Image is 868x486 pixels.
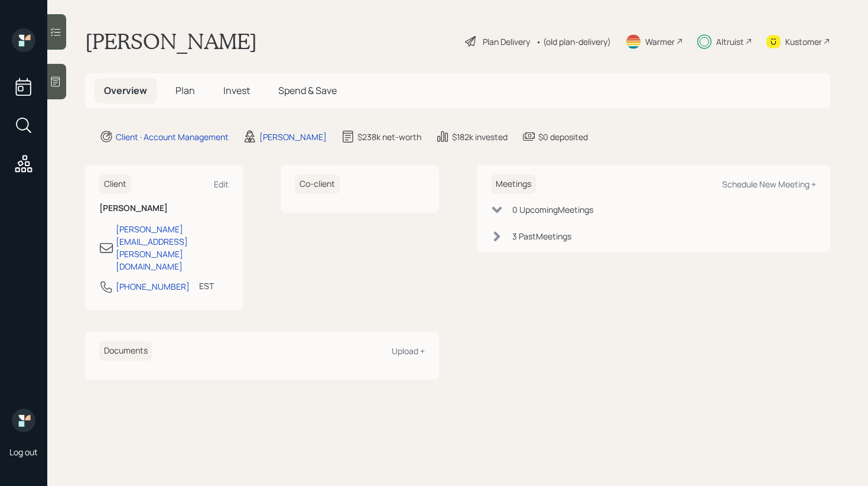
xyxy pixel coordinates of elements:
[295,174,340,194] h6: Co-client
[85,28,257,54] h1: [PERSON_NAME]
[99,203,229,213] h6: [PERSON_NAME]
[452,131,508,143] div: $182k invested
[512,230,571,242] div: 3 Past Meeting s
[483,35,530,48] div: Plan Delivery
[392,345,425,357] div: Upload +
[214,179,229,190] div: Edit
[512,203,593,216] div: 0 Upcoming Meeting s
[536,35,611,48] div: • (old plan-delivery)
[259,131,327,143] div: [PERSON_NAME]
[357,131,421,143] div: $238k net-worth
[538,131,588,143] div: $0 deposited
[99,341,152,361] h6: Documents
[722,179,816,190] div: Schedule New Meeting +
[104,84,147,97] span: Overview
[99,174,131,194] h6: Client
[199,280,214,292] div: EST
[785,35,822,48] div: Kustomer
[116,280,190,293] div: [PHONE_NUMBER]
[175,84,195,97] span: Plan
[12,409,35,432] img: retirable_logo.png
[9,446,38,458] div: Log out
[491,174,536,194] h6: Meetings
[116,131,229,143] div: Client · Account Management
[278,84,337,97] span: Spend & Save
[645,35,675,48] div: Warmer
[116,223,229,273] div: [PERSON_NAME][EMAIL_ADDRESS][PERSON_NAME][DOMAIN_NAME]
[716,35,744,48] div: Altruist
[223,84,250,97] span: Invest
